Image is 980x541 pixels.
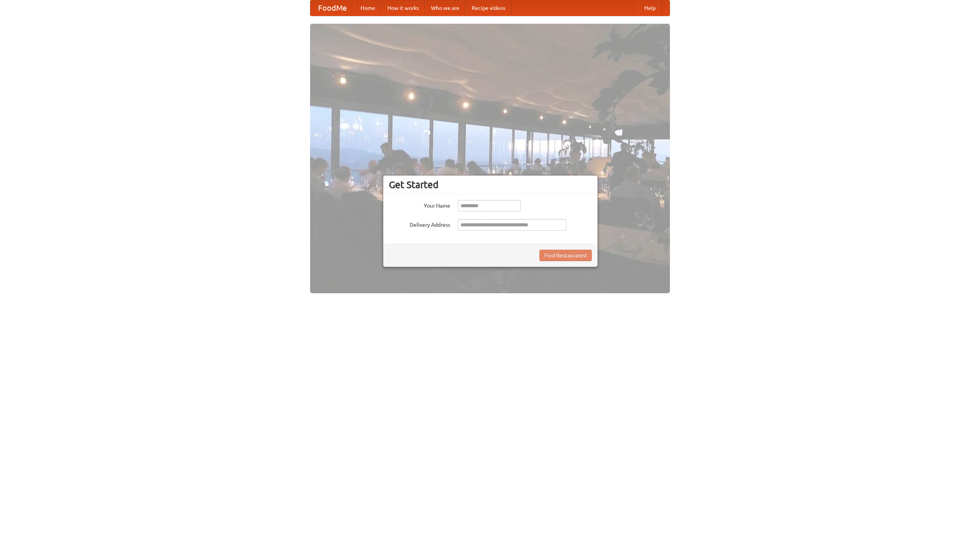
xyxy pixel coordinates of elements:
a: FoodMe [310,0,354,16]
label: Delivery Address [389,219,450,229]
button: Find Restaurants! [539,250,592,261]
a: Who we are [425,0,465,16]
label: Your Name [389,200,450,210]
a: Home [354,0,381,16]
h3: Get Started [389,179,592,190]
a: Recipe videos [465,0,511,16]
a: Help [638,0,662,16]
a: How it works [381,0,425,16]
